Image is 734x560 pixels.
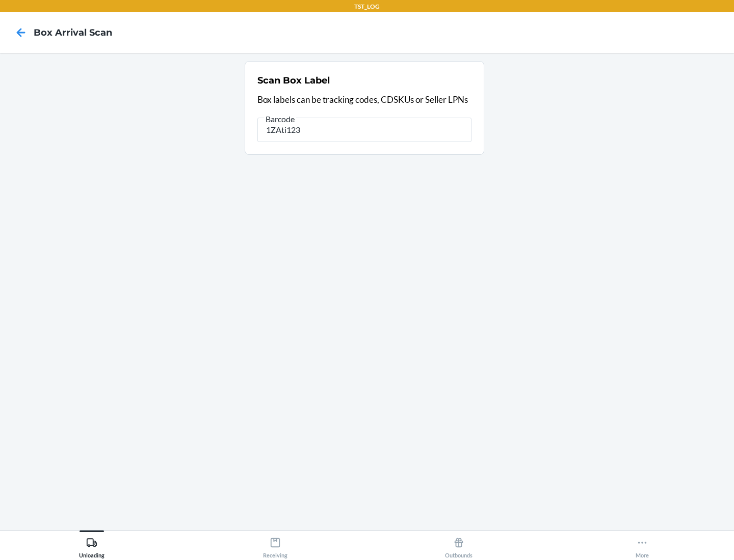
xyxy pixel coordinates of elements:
[79,533,104,558] div: Unloading
[550,530,734,558] button: More
[445,533,473,558] div: Outbounds
[367,530,550,558] button: Outbounds
[34,26,112,39] h4: Box Arrival Scan
[257,118,471,142] input: Barcode
[263,533,287,558] div: Receiving
[257,93,471,106] p: Box labels can be tracking codes, CDSKUs or Seller LPNs
[636,533,649,558] div: More
[257,74,330,87] h2: Scan Box Label
[354,2,380,11] p: TST_LOG
[183,530,367,558] button: Receiving
[264,114,296,124] span: Barcode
